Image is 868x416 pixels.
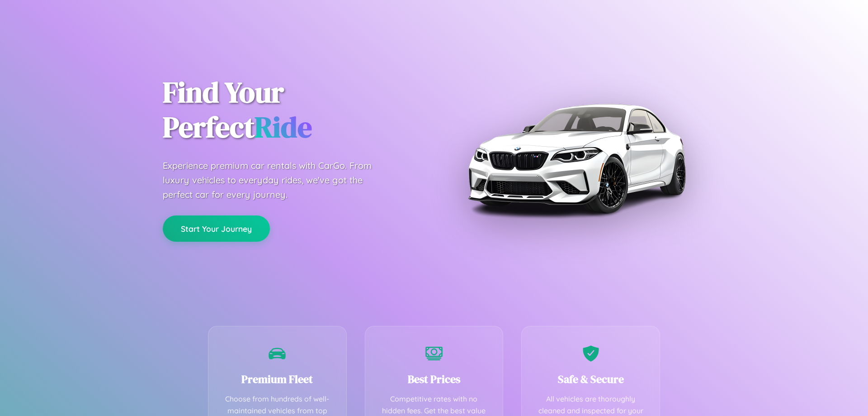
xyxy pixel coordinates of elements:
[463,45,689,272] img: Premium BMW car rental vehicle
[255,107,312,147] span: Ride
[163,75,420,145] h1: Find Your Perfect
[222,372,333,387] h3: Premium Fleet
[379,372,490,387] h3: Best Prices
[163,215,270,242] button: Start Your Journey
[163,158,389,202] p: Experience premium car rentals with CarGo. From luxury vehicles to everyday rides, we've got the ...
[535,372,646,387] h3: Safe & Secure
